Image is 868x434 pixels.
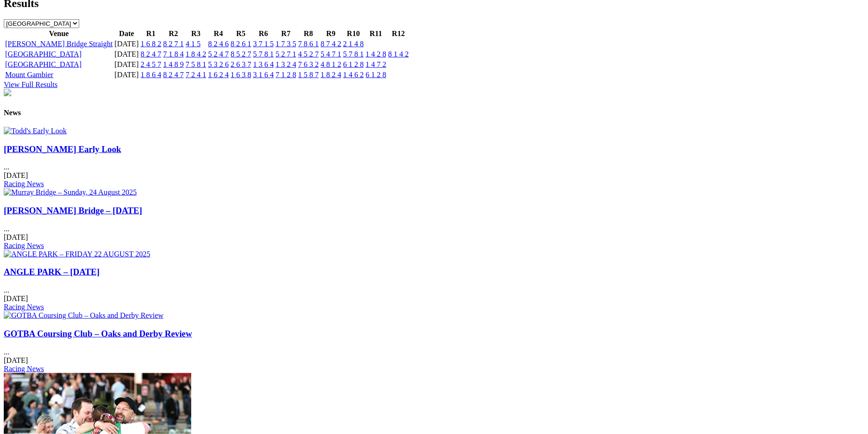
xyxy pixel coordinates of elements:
[163,71,184,79] a: 8 2 4 7
[388,29,409,38] th: R12
[4,311,164,320] img: GOTBA Coursing Club – Oaks and Derby Review
[275,29,297,38] th: R7
[253,71,274,79] a: 3 1 6 4
[163,40,184,48] a: 8 2 7 1
[163,50,184,58] a: 7 1 8 4
[208,50,229,58] a: 5 2 4 7
[140,29,162,38] th: R1
[4,144,121,154] a: [PERSON_NAME] Early Look
[5,50,82,58] a: [GEOGRAPHIC_DATA]
[4,233,28,241] span: [DATE]
[141,71,161,79] a: 1 8 6 4
[4,329,864,373] div: ...
[141,60,161,68] a: 2 4 5 7
[5,60,82,68] a: [GEOGRAPHIC_DATA]
[321,40,341,48] a: 8 7 4 2
[230,29,252,38] th: R5
[343,60,364,68] a: 6 1 2 8
[185,29,207,38] th: R3
[4,188,137,197] img: Murray Bridge – Sunday, 24 August 2025
[388,50,409,58] a: 8 1 4 2
[253,40,274,48] a: 3 7 1 5
[208,40,229,48] a: 8 2 4 6
[320,29,342,38] th: R9
[276,71,296,79] a: 7 1 2 8
[186,50,206,58] a: 1 8 4 2
[5,71,53,79] a: Mount Gambier
[186,60,206,68] a: 7 5 8 1
[4,267,864,311] div: ...
[186,40,201,48] a: 4 1 5
[366,60,386,68] a: 1 4 7 2
[4,171,28,179] span: [DATE]
[4,109,864,117] h4: News
[231,60,251,68] a: 2 6 3 7
[366,50,386,58] a: 1 4 2 8
[298,29,319,38] th: R8
[4,303,44,311] a: Racing News
[343,50,364,58] a: 5 7 8 1
[141,50,161,58] a: 8 2 4 7
[4,127,67,135] img: Todd's Early Look
[231,71,251,79] a: 1 6 3 8
[163,60,184,68] a: 1 4 8 9
[114,60,139,69] td: [DATE]
[4,356,28,364] span: [DATE]
[5,29,113,38] th: Venue
[231,50,251,58] a: 8 5 2 7
[4,294,28,302] span: [DATE]
[208,71,229,79] a: 1 6 2 4
[298,60,319,68] a: 7 6 3 2
[4,144,864,189] div: ...
[4,180,44,188] a: Racing News
[298,71,319,79] a: 1 5 8 7
[253,50,274,58] a: 5 7 8 1
[321,71,341,79] a: 1 8 2 4
[298,40,319,48] a: 7 8 6 1
[4,206,864,250] div: ...
[4,81,58,88] a: View Full Results
[114,50,139,59] td: [DATE]
[4,250,150,258] img: ANGLE PARK – FRIDAY 22 AUGUST 2025
[321,50,341,58] a: 5 4 7 1
[141,40,161,48] a: 1 6 8 2
[253,60,274,68] a: 1 3 6 4
[276,60,296,68] a: 1 3 2 4
[343,71,364,79] a: 1 4 6 2
[4,365,44,373] a: Racing News
[276,40,296,48] a: 1 7 3 5
[276,50,296,58] a: 5 2 7 1
[114,70,139,80] td: [DATE]
[365,29,387,38] th: R11
[186,71,206,79] a: 7 2 4 1
[4,329,192,338] a: GOTBA Coursing Club – Oaks and Derby Review
[4,89,11,96] img: chasers_homepage.jpg
[321,60,341,68] a: 4 8 1 2
[231,40,251,48] a: 8 2 6 1
[208,60,229,68] a: 5 3 2 6
[343,29,364,38] th: R10
[5,40,112,48] a: [PERSON_NAME] Bridge Straight
[114,29,139,38] th: Date
[208,29,229,38] th: R4
[253,29,274,38] th: R6
[366,71,386,79] a: 6 1 2 8
[4,267,100,277] a: ANGLE PARK – [DATE]
[4,206,142,215] a: [PERSON_NAME] Bridge – [DATE]
[298,50,319,58] a: 4 5 2 7
[4,242,44,250] a: Racing News
[114,39,139,49] td: [DATE]
[343,40,364,48] a: 2 1 4 8
[163,29,184,38] th: R2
